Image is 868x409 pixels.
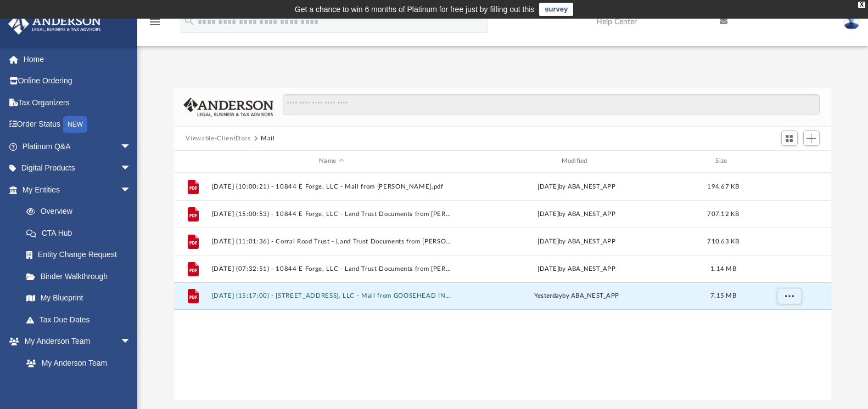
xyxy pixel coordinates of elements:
[15,309,148,331] a: Tax Due Dates
[211,265,451,272] button: [DATE] (07:32:51) - 10844 E Forge, LLC - Land Trust Documents from [PERSON_NAME].pdf
[456,291,696,301] div: by ABA_NEST_APP
[295,3,535,16] div: Get a chance to win 6 months of Platinum for free just by filling out this
[8,157,148,179] a: Digital Productsarrow_drop_down
[211,292,451,299] button: [DATE] (15:17:00) - [STREET_ADDRESS], LLC - Mail from GOOSEHEAD INSURANCE AGENCY LLC DBA GOOSEHEA...
[186,134,250,144] button: Viewable-ClientDocs
[178,156,206,166] div: id
[8,135,148,157] a: Platinum Q&Aarrow_drop_down
[8,48,148,70] a: Home
[456,264,696,274] div: [DATE] by ABA_NEST_APP
[15,201,148,223] a: Overview
[15,222,148,244] a: CTA Hub
[15,287,142,309] a: My Blueprint
[174,173,832,400] div: grid
[539,3,573,16] a: survey
[710,293,736,299] span: 7.15 MB
[120,135,142,158] span: arrow_drop_down
[120,179,142,201] span: arrow_drop_down
[15,352,137,374] a: My Anderson Team
[858,2,865,8] div: close
[456,181,696,191] div: [DATE] by ABA_NEST_APP
[456,156,697,166] div: Modified
[5,13,104,35] img: Anderson Advisors Platinum Portal
[15,265,148,287] a: Binder Walkthrough
[8,92,148,113] a: Tax Organizers
[8,113,148,136] a: Order StatusNEW
[707,183,739,189] span: 194.67 KB
[750,156,827,166] div: id
[701,156,745,166] div: Size
[456,236,696,246] div: [DATE] by ABA_NEST_APP
[8,70,148,92] a: Online Ordering
[211,183,451,190] button: [DATE] (10:00:21) - 10844 E Forge, LLC - Mail from [PERSON_NAME].pdf
[781,130,798,146] button: Switch to Grid View
[148,21,161,29] a: menu
[456,209,696,219] div: [DATE] by ABA_NEST_APP
[707,238,739,244] span: 710.63 KB
[63,116,87,133] div: NEW
[211,211,451,218] button: [DATE] (15:00:53) - 10844 E Forge, LLC - Land Trust Documents from [PERSON_NAME].pdf
[776,288,802,304] button: More options
[843,14,860,30] img: User Pic
[120,331,142,353] span: arrow_drop_down
[534,293,562,299] span: yesterday
[707,211,739,217] span: 707.12 KB
[283,94,819,115] input: Search files and folders
[261,134,275,144] button: Mail
[8,331,142,353] a: My Anderson Teamarrow_drop_down
[8,179,148,201] a: My Entitiesarrow_drop_down
[148,15,161,29] i: menu
[211,156,451,166] div: Name
[803,130,820,146] button: Add
[710,265,736,271] span: 1.14 MB
[183,15,195,27] i: search
[15,244,148,266] a: Entity Change Request
[211,238,451,245] button: [DATE] (11:01:36) - Corral Road Trust - Land Trust Documents from [PERSON_NAME].pdf
[120,157,142,180] span: arrow_drop_down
